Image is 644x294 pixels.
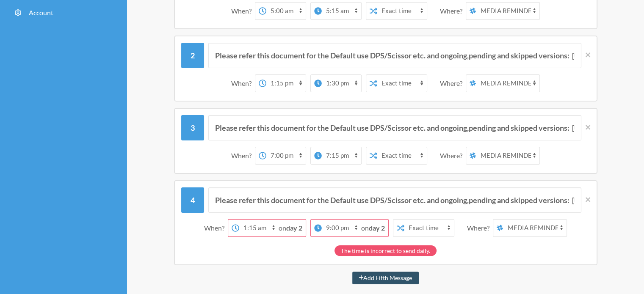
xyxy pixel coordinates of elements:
[352,272,419,284] button: Add Fifth Message
[208,187,581,213] input: Message
[231,74,255,92] div: When?
[361,224,385,232] span: on
[334,245,437,256] div: The time is incorrect to send daily.
[231,147,255,165] div: When?
[286,224,302,232] strong: day 2
[467,219,493,237] div: Where?
[440,147,466,165] div: Where?
[231,2,255,20] div: When?
[208,115,581,140] input: Message
[440,2,466,20] div: Where?
[29,8,53,16] span: Account
[440,74,466,92] div: Where?
[204,219,228,237] div: When?
[279,224,302,232] span: on
[208,43,581,68] input: Message
[6,3,121,22] a: Account
[369,224,385,232] strong: day 2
